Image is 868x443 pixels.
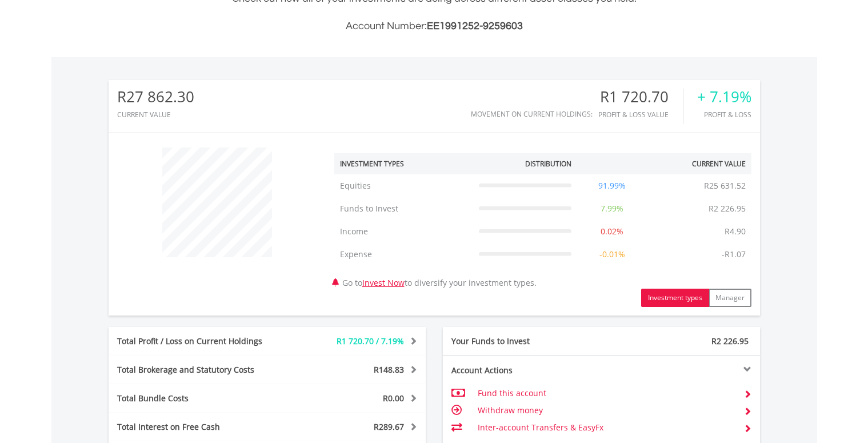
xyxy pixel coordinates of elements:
[117,89,194,105] div: R27 862.30
[334,153,473,174] th: Investment Types
[719,220,751,243] td: R4.90
[334,243,473,266] td: Expense
[478,419,734,436] td: Inter-account Transfers & EasyFx
[471,110,593,118] div: Movement on Current Holdings:
[109,364,294,376] div: Total Brokerage and Statutory Costs
[117,111,194,118] div: CURRENT VALUE
[711,336,749,346] span: R2 226.95
[703,197,751,220] td: R2 226.95
[383,393,404,404] span: R0.00
[109,336,294,347] div: Total Profit / Loss on Current Holdings
[374,364,404,375] span: R148.83
[374,421,404,432] span: R289.67
[109,393,294,404] div: Total Bundle Costs
[334,220,473,243] td: Income
[326,142,760,307] div: Go to to diversify your investment types.
[525,159,571,169] div: Distribution
[577,174,647,197] td: 91.99%
[109,18,760,34] h3: Account Number:
[443,365,602,376] div: Account Actions
[337,336,404,346] span: R1 720.70 / 7.19%
[598,89,683,105] div: R1 720.70
[362,277,405,288] a: Invest Now
[478,402,734,419] td: Withdraw money
[427,21,523,31] span: EE1991252-9259603
[334,174,473,197] td: Equities
[647,153,751,174] th: Current Value
[641,289,709,307] button: Investment types
[577,197,647,220] td: 7.99%
[698,174,751,197] td: R25 631.52
[697,89,751,105] div: + 7.19%
[716,243,751,266] td: -R1.07
[598,111,683,118] div: Profit & Loss Value
[697,111,751,118] div: Profit & Loss
[443,336,602,347] div: Your Funds to Invest
[478,385,734,402] td: Fund this account
[709,289,751,307] button: Manager
[577,243,647,266] td: -0.01%
[109,421,294,433] div: Total Interest on Free Cash
[334,197,473,220] td: Funds to Invest
[577,220,647,243] td: 0.02%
